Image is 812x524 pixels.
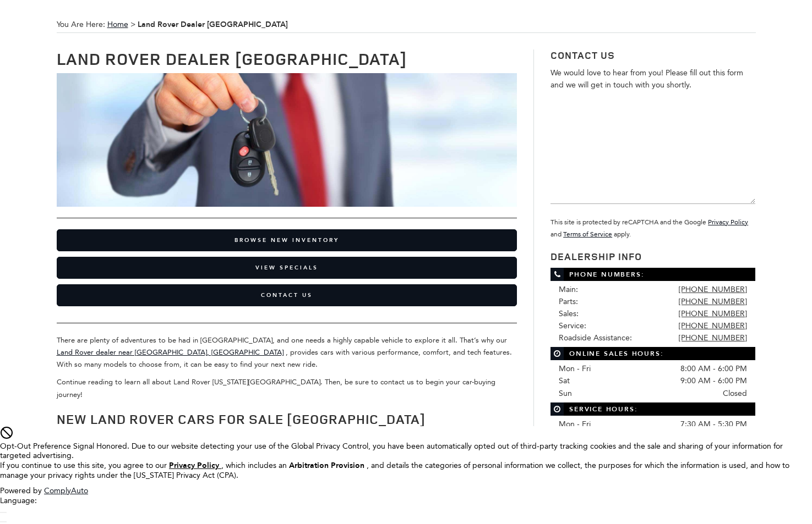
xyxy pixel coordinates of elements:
[680,418,747,431] span: 7:30 AM - 5:30 PM
[57,348,284,356] a: Land Rover dealer near [GEOGRAPHIC_DATA], [GEOGRAPHIC_DATA]
[559,364,591,373] span: Mon - Fri
[107,20,128,29] a: Home
[708,218,748,226] a: Privacy Policy
[105,20,288,29] span: >
[44,486,88,495] a: ComplyAuto
[559,309,579,318] span: Sales:
[679,285,747,294] a: [PHONE_NUMBER]
[57,412,517,441] h2: New Land Rover Cars for Sale [GEOGRAPHIC_DATA] [GEOGRAPHIC_DATA]
[57,284,517,306] a: Contact Us
[169,460,219,471] u: Privacy Policy
[551,251,755,262] h3: Dealership Info
[57,334,517,371] p: There are plenty of adventures to be had in [GEOGRAPHIC_DATA], and one needs a highly capable veh...
[289,460,364,471] strong: Arbitration Provision
[679,297,747,306] a: [PHONE_NUMBER]
[57,376,517,400] p: Continue reading to learn all about Land Rover [US_STATE][GEOGRAPHIC_DATA]. Then, be sure to cont...
[57,49,517,68] h1: Land Rover Dealer [GEOGRAPHIC_DATA]
[679,309,747,318] a: [PHONE_NUMBER]
[169,461,221,470] a: Privacy Policy
[551,347,755,360] span: Online Sales Hours:
[679,333,747,343] a: [PHONE_NUMBER]
[551,268,755,281] span: Phone Numbers:
[57,16,756,33] div: Breadcrumbs
[551,402,755,416] span: Service Hours:
[138,19,288,30] strong: Land Rover Dealer [GEOGRAPHIC_DATA]
[559,420,591,429] span: Mon - Fri
[551,49,755,62] h3: Contact Us
[559,297,578,306] span: Parts:
[57,16,756,33] span: You Are Here:
[723,388,747,400] span: Closed
[559,376,570,385] span: Sat
[551,68,743,90] span: We would love to hear from you! Please fill out this form and we will get in touch with you shortly.
[57,229,517,251] a: Browse New Inventory
[551,218,748,238] small: This site is protected by reCAPTCHA and the Google and apply.
[680,363,747,375] span: 8:00 AM - 6:00 PM
[57,257,517,279] a: View Specials
[559,285,578,294] span: Main:
[559,389,572,398] span: Sun
[563,230,612,238] a: Terms of Service
[680,375,747,387] span: 9:00 AM - 6:00 PM
[559,321,586,330] span: Service:
[559,333,632,343] span: Roadside Assistance:
[679,321,747,330] a: [PHONE_NUMBER]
